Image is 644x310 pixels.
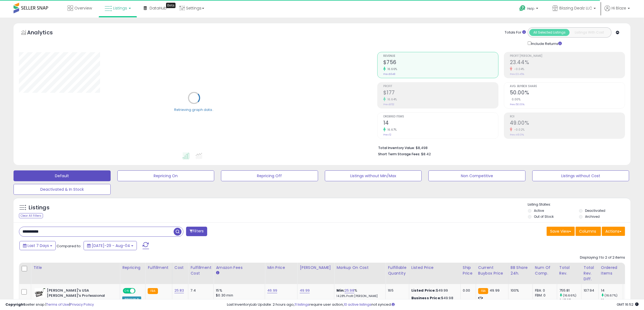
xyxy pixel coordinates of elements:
[383,55,498,58] span: Revenue
[344,302,371,307] a: 10 active listings
[70,302,94,307] a: Privacy Policy
[334,263,386,284] th: The percentage added to the cost of goods (COGS) that forms the calculator for Min & Max prices.
[14,170,111,181] button: Default
[478,288,488,294] small: FBA
[386,128,397,132] small: 16.67%
[386,67,397,71] small: 16.66%
[510,115,625,118] span: ROI
[510,120,625,127] h2: 49.00%
[511,265,530,276] div: BB Share 24h.
[190,265,211,276] div: Fulfillment Cost
[267,265,295,271] div: Min Price
[510,90,625,97] h2: 50.00%
[166,3,176,8] div: Tooltip anchor
[383,59,498,67] h2: $756
[569,29,610,36] button: Listings With Cost
[463,265,474,276] div: Ship Price
[300,265,332,271] div: [PERSON_NAME]
[14,184,111,195] button: Deactivated & In Stock
[490,288,500,293] span: 49.99
[535,288,553,293] div: FBA: 0
[559,5,592,11] span: Blazing Dealz LLC
[584,288,595,293] div: 107.94
[601,265,621,276] div: Ordered Items
[559,265,579,276] div: Total Rev.
[174,265,186,271] div: Cost
[579,229,596,234] span: Columns
[33,265,118,271] div: Title
[186,227,207,236] button: Filters
[601,288,623,293] div: 14
[135,289,143,293] span: OFF
[221,170,318,181] button: Repricing Off
[510,55,625,58] span: Profit [PERSON_NAME]
[150,5,167,11] span: DataHub
[267,288,277,293] a: 46.99
[532,170,629,181] button: Listings without Cost
[535,265,555,276] div: Num of Comp.
[383,120,498,127] h2: 14
[559,288,581,293] div: 755.81
[510,133,524,136] small: Prev: 49.01%
[295,302,309,307] a: 11 listings
[383,90,498,97] h2: $177
[345,288,354,293] a: 25.98
[510,85,625,88] span: Avg. Buybox Share
[534,208,544,213] label: Active
[510,97,521,101] small: 0.00%
[19,241,56,250] button: Last 7 Days
[534,214,554,219] label: Out of Stock
[510,72,524,76] small: Prev: 23.45%
[383,133,391,136] small: Prev: 12
[383,115,498,118] span: Ordered Items
[559,298,581,303] div: 647.87
[336,288,345,293] b: Min:
[57,243,81,249] span: Compared to:
[5,302,25,307] strong: Copyright
[336,288,381,298] div: %
[336,294,381,298] p: 14.28% Profit [PERSON_NAME]
[113,5,127,11] span: Listings
[519,5,526,12] i: Get Help
[388,288,405,293] div: 165
[605,293,617,298] small: (16.67%)
[74,5,92,11] span: Overview
[47,288,113,305] b: [PERSON_NAME]'s USA [PERSON_NAME]'s Professional Ultimate Clay Machine
[122,296,141,301] div: Amazon AI
[510,103,524,106] small: Prev: 50.00%
[300,288,310,293] a: 49.99
[216,265,263,271] div: Amazon Fees
[122,265,143,271] div: Repricing
[216,271,219,275] small: Amazon Fees.
[216,293,261,298] div: $0.30 min
[563,293,576,298] small: (16.66%)
[576,227,601,236] button: Columns
[411,295,441,301] b: Business Price:
[528,202,630,207] p: Listing States:
[29,204,49,212] h5: Listings
[512,67,524,71] small: -0.04%
[336,265,383,271] div: Markup on Cost
[505,30,526,35] div: Totals For
[524,40,568,47] div: Include Returns
[388,265,407,276] div: Fulfillable Quantity
[378,144,621,151] li: $8,498
[117,170,214,181] button: Repricing On
[123,289,130,293] span: ON
[510,59,625,67] h2: 23.44%
[383,85,498,88] span: Profit
[386,97,397,101] small: 16.64%
[580,255,625,260] div: Displaying 1 to 2 of 2 items
[585,214,600,219] label: Archived
[84,241,137,250] button: [DATE]-29 - Aug-04
[602,227,625,236] button: Actions
[411,288,456,293] div: $49.99
[378,152,420,156] b: Short Term Storage Fees:
[605,5,630,18] a: Hi Blaze
[174,107,214,112] div: Retrieving graph data..
[148,288,158,294] small: FBA
[216,288,261,293] div: 15%
[174,288,184,293] a: 25.83
[325,170,422,181] button: Listings without Min/Max
[411,265,458,271] div: Listed Price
